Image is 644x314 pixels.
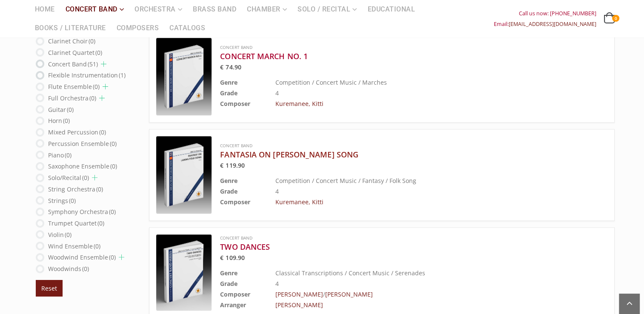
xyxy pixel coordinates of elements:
[220,78,238,86] b: Genre
[48,150,72,160] label: Piano
[164,19,210,37] a: Catalogs
[494,19,596,29] div: Email:
[220,149,564,160] a: FANTASIA ON [PERSON_NAME] SONG
[48,172,89,183] label: Solo/Recital
[220,63,241,71] bdi: 74.90
[48,127,106,137] label: Mixed Percussion
[220,280,238,288] b: Grade
[48,47,102,58] label: Clarinet Quartet
[94,242,100,250] span: (0)
[89,37,95,45] span: (0)
[99,95,105,101] a: Сhild list opener
[275,301,323,309] a: [PERSON_NAME]
[48,241,100,251] label: Wind Ensemble
[119,71,126,79] span: (1)
[92,175,97,180] a: Сhild list opener
[275,290,323,298] a: [PERSON_NAME]
[36,280,63,297] button: Reset
[220,254,245,262] bdi: 109.90
[65,151,72,159] span: (0)
[220,177,238,185] b: Genre
[89,94,96,102] span: (0)
[275,100,323,108] a: Kuremanee, Kitti
[48,229,72,240] label: Violin
[48,138,117,149] label: Percussion Ensemble
[509,20,596,28] a: [EMAIL_ADDRESS][DOMAIN_NAME]
[220,63,223,71] span: €
[275,289,564,300] td: /
[275,175,564,186] td: Competition / Concert Music / Fantasy / Folk Song
[48,161,117,171] label: Saxophone Ensemble
[101,61,106,67] a: Сhild list opener
[220,89,238,97] b: Grade
[220,143,252,148] a: Concert Band
[119,254,124,260] a: Сhild list opener
[275,186,564,197] td: 4
[48,36,95,46] label: Clarinet Choir
[220,242,564,252] a: TWO DANCES
[220,44,252,50] a: Concert Band
[30,19,111,37] a: Books / Literature
[48,218,104,228] label: Trumpet Quartet
[88,60,98,68] span: (51)
[48,59,98,69] label: Concert Band
[82,265,89,273] span: (0)
[220,51,564,61] a: CONCERT MARCH NO. 1
[48,81,100,92] label: Flute Ensemble
[99,128,106,136] span: (0)
[93,83,100,91] span: (0)
[103,84,108,89] a: Сhild list opener
[65,231,72,239] span: (0)
[275,77,564,88] td: Competition / Concert Music / Marches
[220,100,250,108] b: Composer
[220,269,238,277] b: Genre
[48,115,70,126] label: Horn
[69,197,76,205] span: (0)
[220,161,223,169] span: €
[220,161,245,169] bdi: 119.90
[110,140,117,148] span: (0)
[220,290,250,298] b: Composer
[95,49,102,57] span: (0)
[110,162,117,170] span: (0)
[48,70,126,80] label: Flexible Instrumentation
[109,208,116,216] span: (0)
[48,195,76,206] label: Strings
[220,235,252,241] a: Concert Band
[82,174,89,182] span: (0)
[275,88,564,98] td: 4
[275,278,564,289] td: 4
[48,252,116,263] label: Woodwind Ensemble
[220,198,250,206] b: Composer
[67,106,74,114] span: (0)
[494,8,596,19] div: Call us now: [PHONE_NUMBER]
[275,198,323,206] a: Kuremanee, Kitti
[220,301,246,309] b: Arranger
[48,206,116,217] label: Symphony Orchestra
[220,254,223,262] span: €
[220,187,238,195] b: Grade
[48,263,89,274] label: Woodwinds
[612,15,619,22] span: 0
[109,253,116,261] span: (0)
[96,185,103,193] span: (0)
[63,117,70,125] span: (0)
[97,219,104,227] span: (0)
[112,19,164,37] a: Composers
[48,184,103,194] label: String Orchestra
[325,290,373,298] a: [PERSON_NAME]
[48,93,96,103] label: Full Orchestra
[275,268,564,278] td: Classical Transcriptions / Concert Music / Serenades
[48,104,74,115] label: Guitar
